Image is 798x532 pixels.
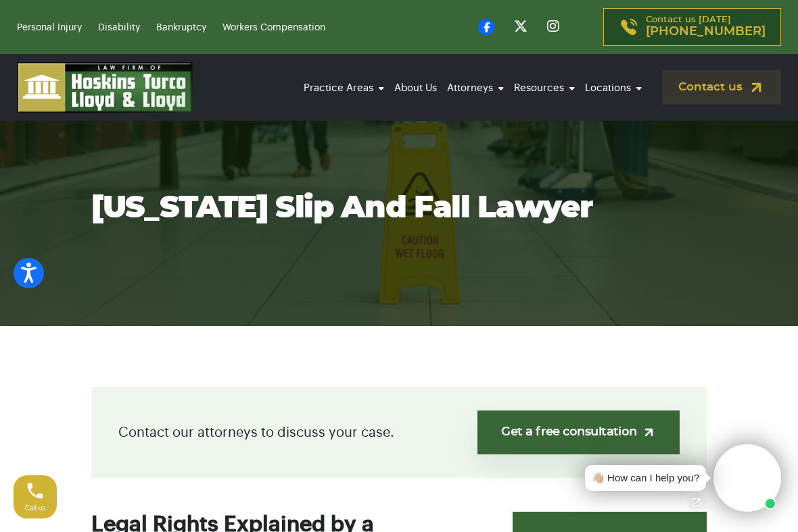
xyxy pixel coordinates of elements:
a: Contact us [662,70,781,105]
a: Personal Injury [17,23,82,32]
a: Workers Compensation [222,23,325,32]
img: logo [17,62,193,113]
a: Attorneys [444,70,507,107]
div: Contact our attorneys to discuss your case. [91,387,707,478]
a: Contact us [DATE][PHONE_NUMBER] [603,8,781,46]
h1: [US_STATE] Slip and Fall Lawyer [91,190,707,227]
div: 👋🏼 How can I help you? [592,471,699,486]
a: Resources [511,70,578,107]
span: Call us [25,504,46,512]
a: Practice Areas [300,70,388,107]
a: About Us [391,70,440,107]
a: Get a free consultation [477,410,680,454]
a: Bankruptcy [156,23,206,32]
img: arrow-up-right-light.svg [642,425,656,440]
p: Contact us [DATE] [646,16,766,38]
span: [PHONE_NUMBER] [646,25,766,38]
a: Open chat [682,488,711,516]
a: Locations [582,70,645,107]
a: Disability [98,23,140,32]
